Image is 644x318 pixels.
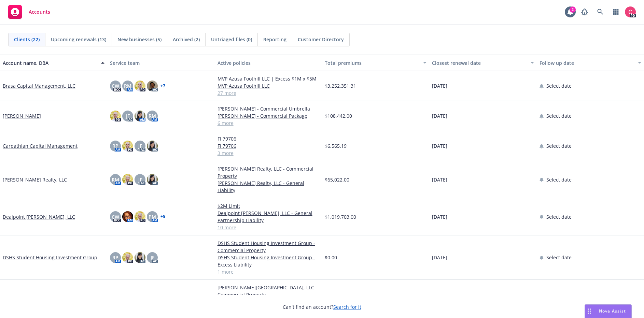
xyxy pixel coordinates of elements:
[325,142,347,149] span: $6,565.19
[298,36,344,43] span: Customer Directory
[283,303,361,310] span: Can't find an account?
[432,176,447,183] span: [DATE]
[263,36,286,43] span: Reporting
[51,36,106,43] span: Upcoming renewals (13)
[218,105,319,112] a: [PERSON_NAME] - Commercial Umbrella
[585,304,632,318] button: Nova Assist
[540,59,634,67] div: Follow up date
[432,142,447,149] span: [DATE]
[432,82,447,89] span: [DATE]
[325,59,419,67] div: Total premiums
[3,59,97,67] div: Account name, DBA
[546,82,572,89] span: Select date
[3,142,78,149] a: Carpathian Capital Management
[325,82,356,89] span: $3,252,351.31
[432,254,447,261] span: [DATE]
[599,308,626,314] span: Nova Assist
[218,254,319,268] a: DSHS Student Housing Investment Group - Excess Liability
[3,112,41,119] a: [PERSON_NAME]
[218,75,319,82] a: MVP Azusa Foothill LLC | Excess $1M x $5M
[218,224,319,231] a: 10 more
[110,59,212,67] div: Service team
[432,213,447,220] span: [DATE]
[322,55,429,71] button: Total premiums
[151,254,154,261] span: JF
[218,240,319,254] a: DSHS Student Housing Investment Group - Commercial Property
[138,176,142,183] span: JF
[112,142,118,149] span: RP
[570,6,576,13] div: 2
[625,6,636,17] img: photo
[122,252,133,263] img: photo
[112,176,119,183] span: RM
[110,111,121,121] img: photo
[3,82,75,89] a: Brasa Capital Management, LLC
[107,55,214,71] button: Service team
[149,213,156,220] span: PM
[218,89,319,97] a: 27 more
[124,82,131,89] span: RM
[218,165,319,179] a: [PERSON_NAME] Realty, LLC - Commercial Property
[546,254,572,261] span: Select date
[5,2,53,21] a: Accounts
[147,81,158,91] img: photo
[14,36,40,43] span: Clients (22)
[160,84,165,88] a: + 7
[218,59,319,67] div: Active policies
[112,82,119,89] span: CW
[211,36,252,43] span: Untriaged files (0)
[218,82,319,89] a: MVP Azusa Foothill LLC
[218,179,319,194] a: [PERSON_NAME] Realty, LLC - General Liability
[432,59,526,67] div: Closest renewal date
[218,119,319,127] a: 6 more
[432,112,447,119] span: [DATE]
[135,252,145,263] img: photo
[218,209,319,224] a: Dealpoint [PERSON_NAME], LLC - General Partnership Liability
[333,304,361,310] a: Search for it
[160,215,165,219] a: + 5
[546,213,572,220] span: Select date
[218,202,319,209] a: $2M Limit
[112,254,118,261] span: RP
[218,268,319,275] a: 1 more
[537,55,644,71] button: Follow up date
[126,112,130,119] span: JF
[138,142,142,149] span: JF
[546,176,572,183] span: Select date
[3,213,75,220] a: Dealpoint [PERSON_NAME], LLC
[135,81,145,91] img: photo
[149,112,156,119] span: RM
[117,36,162,43] span: New businesses (5)
[218,135,319,142] a: FI 79706
[173,36,200,43] span: Archived (2)
[325,112,352,119] span: $108,442.00
[325,213,356,220] span: $1,019,703.00
[215,55,322,71] button: Active policies
[147,141,158,151] img: photo
[135,211,145,222] img: photo
[546,112,572,119] span: Select date
[218,142,319,149] a: FI 79706
[147,174,158,185] img: photo
[218,112,319,119] a: [PERSON_NAME] - Commercial Package
[585,305,593,318] div: Drag to move
[218,149,319,157] a: 3 more
[135,111,145,121] img: photo
[218,284,319,298] a: [PERSON_NAME][GEOGRAPHIC_DATA], LLC - Commercial Property
[325,254,337,261] span: $0.00
[609,5,623,19] a: Switch app
[325,176,349,183] span: $65,022.00
[546,142,572,149] span: Select date
[3,176,67,183] a: [PERSON_NAME] Realty, LLC
[3,295,99,302] a: [PERSON_NAME][GEOGRAPHIC_DATA], LLC
[29,9,50,15] span: Accounts
[122,211,133,222] img: photo
[3,254,97,261] a: DSHS Student Housing Investment Group
[429,55,536,71] button: Closest renewal date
